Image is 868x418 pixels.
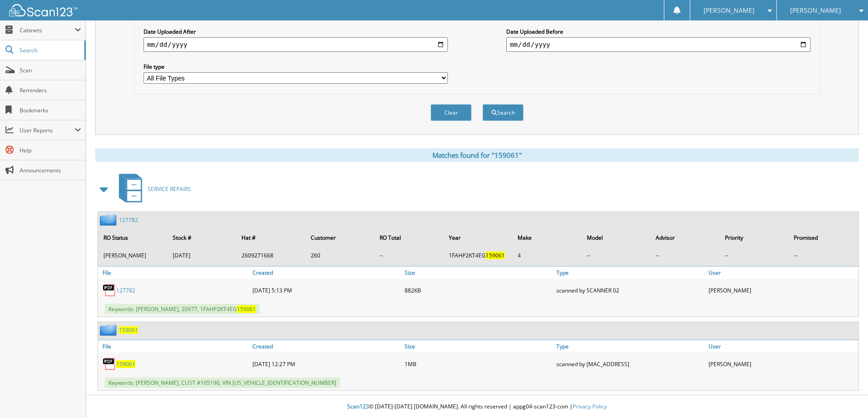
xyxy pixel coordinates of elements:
[431,104,472,121] button: Clear
[100,214,119,226] img: folder2.png
[20,86,81,94] span: Reminders
[554,281,706,299] div: scanned by SCANNER 02
[250,340,402,353] a: Created
[444,228,513,247] th: Year
[148,185,191,193] span: SERVICE REPAIRS
[98,340,250,353] a: File
[486,252,505,259] span: 159061
[402,355,555,373] div: 1MB
[720,228,789,247] th: Priority
[250,267,402,279] a: Created
[105,378,340,388] span: Keywords: [PERSON_NAME], CUST #105190, VIN [US_VEHICLE_IDENTIFICATION_NUMBER]
[144,37,448,52] input: start
[790,8,841,13] span: [PERSON_NAME]
[306,248,375,263] td: 260
[554,267,706,279] a: Type
[98,267,250,279] a: File
[444,248,513,263] td: 1FAHP2KT4EG
[789,228,858,247] th: Promised
[573,403,607,410] a: Privacy Policy
[99,228,167,247] th: RO Status
[506,37,811,52] input: end
[706,355,858,373] div: [PERSON_NAME]
[95,148,859,162] div: Matches found for "159061"
[402,267,555,279] a: Size
[347,403,369,410] span: Scan123
[554,340,706,353] a: Type
[375,248,443,263] td: --
[513,248,581,263] td: 4
[704,8,755,13] span: [PERSON_NAME]
[99,248,167,263] td: [PERSON_NAME]
[20,66,81,74] span: Scan
[168,248,236,263] td: [DATE]
[20,106,81,114] span: Bookmarks
[237,305,256,313] span: 159061
[513,228,581,247] th: Make
[582,228,651,247] th: Model
[506,28,811,35] label: Date Uploaded Before
[483,104,524,121] button: Search
[144,28,448,35] label: Date Uploaded After
[375,228,443,247] th: RO Total
[20,146,81,154] span: Help
[706,267,858,279] a: User
[706,340,858,353] a: User
[86,396,868,418] div: © [DATE]-[DATE] [DOMAIN_NAME]. All rights reserved | appg04-scan123-com |
[706,281,858,299] div: [PERSON_NAME]
[822,374,868,418] iframe: Chat Widget
[144,63,448,71] label: File type
[651,228,719,247] th: Advisor
[20,46,80,54] span: Search
[306,228,375,247] th: Customer
[582,248,651,263] td: --
[119,216,138,224] a: 127782
[20,126,75,134] span: User Reports
[113,171,191,207] a: SERVICE REPAIRS
[237,248,305,263] td: 2609271668
[402,281,555,299] div: 882KB
[20,26,75,34] span: Cabinets
[103,357,116,371] img: PDF.png
[119,326,138,334] a: 159061
[789,248,858,263] td: --
[20,166,81,174] span: Announcements
[720,248,789,263] td: --
[554,355,706,373] div: scanned by [MAC_ADDRESS]
[116,360,135,368] a: 159061
[9,4,77,16] img: scan123-logo-white.svg
[237,228,305,247] th: Hat #
[105,304,260,314] span: Keywords: [PERSON_NAME], 20977, 1FAHP2KT4EG
[250,355,402,373] div: [DATE] 12:27 PM
[103,283,116,297] img: PDF.png
[250,281,402,299] div: [DATE] 5:13 PM
[168,228,236,247] th: Stock #
[651,248,719,263] td: --
[116,287,135,294] a: 127782
[100,324,119,336] img: folder2.png
[402,340,555,353] a: Size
